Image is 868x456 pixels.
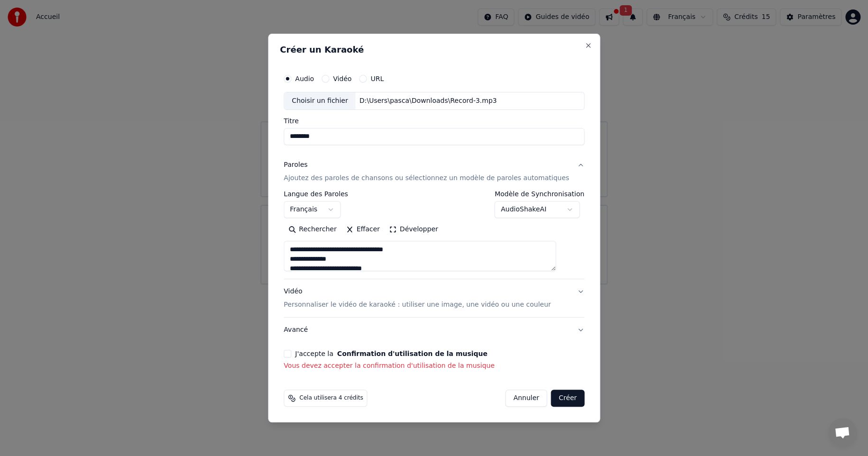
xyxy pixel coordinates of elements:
button: Rechercher [284,222,341,237]
button: ParolesAjoutez des paroles de chansons ou sélectionnez un modèle de paroles automatiques [284,153,584,191]
div: ParolesAjoutez des paroles de chansons ou sélectionnez un modèle de paroles automatiques [284,191,584,279]
button: J'accepte la [337,350,488,357]
div: Choisir un fichier [284,92,355,109]
h2: Créer un Karaoké [280,46,588,54]
label: J'accepte la [295,350,487,357]
div: Paroles [284,160,307,170]
p: Personnaliser le vidéo de karaoké : utiliser une image, une vidéo ou une couleur [284,300,551,310]
div: Vidéo [284,287,551,310]
p: Vous devez accepter la confirmation d'utilisation de la musique [284,361,584,371]
button: Créer [551,390,584,407]
button: Avancé [284,318,584,342]
button: Annuler [505,390,547,407]
label: Vidéo [333,75,351,82]
button: Effacer [341,222,384,237]
button: Développer [385,222,443,237]
p: Ajoutez des paroles de chansons ou sélectionnez un modèle de paroles automatiques [284,173,569,183]
span: Cela utilisera 4 crédits [299,394,363,402]
button: VidéoPersonnaliser le vidéo de karaoké : utiliser une image, une vidéo ou une couleur [284,279,584,317]
label: URL [370,75,384,82]
div: D:\Users\pasca\Downloads\Record-3.mp3 [356,96,501,106]
label: Audio [295,75,314,82]
label: Langue des Paroles [284,191,348,197]
label: Titre [284,118,584,124]
label: Modèle de Synchronisation [495,191,584,197]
